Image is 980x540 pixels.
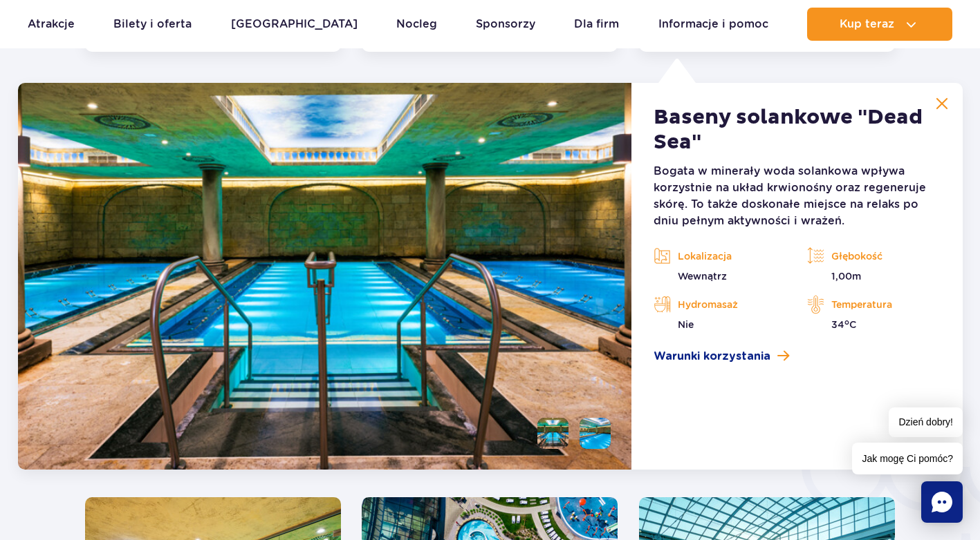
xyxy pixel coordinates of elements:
[476,8,535,41] a: Sponsorzy
[396,8,437,41] a: Nocleg
[654,246,786,267] p: Lokalizacja
[574,8,619,41] a: Dla firm
[889,407,963,437] span: Dzień dobry!
[807,246,940,267] p: Głębokość
[807,8,952,41] button: Kup teraz
[921,481,963,523] div: Chat
[658,8,768,41] a: Informacje i pomoc
[654,294,786,315] p: Hydromasaż
[113,8,192,41] a: Bilety i oferta
[807,294,940,315] p: Temperatura
[28,8,75,41] a: Atrakcje
[654,163,940,229] p: Bogata w minerały woda solankowa wpływa korzystnie na układ krwionośny oraz regeneruje skórę. To ...
[654,318,786,331] p: Nie
[654,348,770,365] span: Warunki korzystania
[654,348,940,365] a: Warunki korzystania
[654,105,940,155] h2: Baseny solankowe "Dead Sea"
[231,8,358,41] a: [GEOGRAPHIC_DATA]
[840,18,894,30] span: Kup teraz
[807,318,940,331] p: 34 C
[654,269,786,283] p: Wewnątrz
[844,318,849,327] sup: o
[807,269,940,283] p: 1,00m
[852,443,963,474] span: Jak mogę Ci pomóc?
